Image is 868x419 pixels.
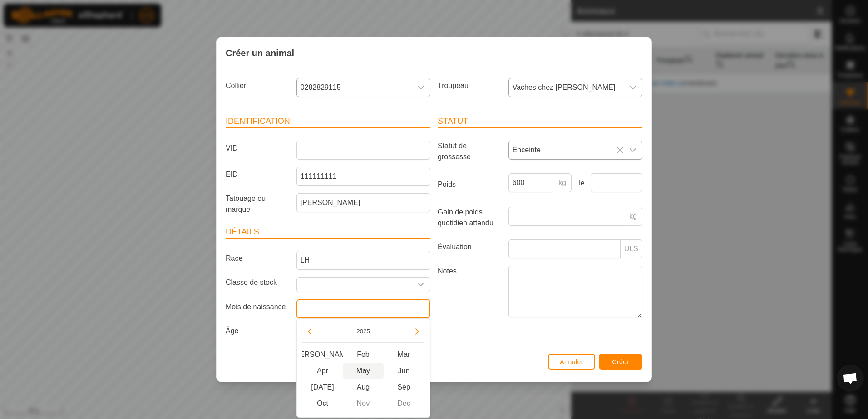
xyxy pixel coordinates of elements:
label: Gain de poids quotidien attendu [434,207,505,229]
span: Oct [302,395,343,412]
span: [PERSON_NAME] [302,346,343,363]
label: Mois de naissance [222,299,293,315]
label: Évaluation [434,239,505,255]
button: Previous Year [302,324,317,339]
span: Aug [343,379,384,395]
label: Statut de grossesse [434,141,505,162]
label: Collier [222,78,293,93]
p-inputgroup-addon: kg [624,207,642,226]
label: Race [222,251,293,266]
header: Identification [226,115,430,128]
span: Mar [384,346,424,363]
span: Feb [343,346,384,363]
span: Sep [384,379,424,395]
button: Choose Year [353,326,374,336]
span: Vaches chez Anthony [509,78,624,97]
label: le [575,178,587,189]
p-inputgroup-addon: kg [553,173,572,192]
div: Ouvrir le chat [837,365,864,392]
div: dropdown trigger [412,78,430,97]
button: Next Year [410,324,424,339]
label: Classe de stock [222,277,293,288]
span: Enceinte [509,141,624,159]
div: dropdown trigger [624,141,642,159]
label: Poids [434,173,505,196]
button: Annuler [548,354,595,370]
p-inputgroup-addon: ULS [621,239,642,258]
span: [DATE] [302,379,343,395]
span: Apr [302,363,343,379]
div: Choose Date [296,318,430,418]
label: Âge [222,326,293,336]
label: Troupeau [434,78,505,93]
span: 0282829115 [297,78,412,97]
label: VID [222,141,293,156]
header: Statut [438,115,642,128]
div: dropdown trigger [412,278,430,292]
label: EID [222,167,293,182]
label: Tatouage ou marque [222,193,293,215]
header: Détails [226,226,430,239]
button: Créer [599,354,642,370]
div: dropdown trigger [624,78,642,97]
span: Annuler [560,358,583,365]
span: Créer [612,358,629,365]
label: Notes [434,266,505,317]
span: Créer un animal [226,46,294,60]
input: Sélectionnez ou entrez une classe de stock [297,278,412,292]
span: Jun [384,363,424,379]
span: May [343,363,384,379]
